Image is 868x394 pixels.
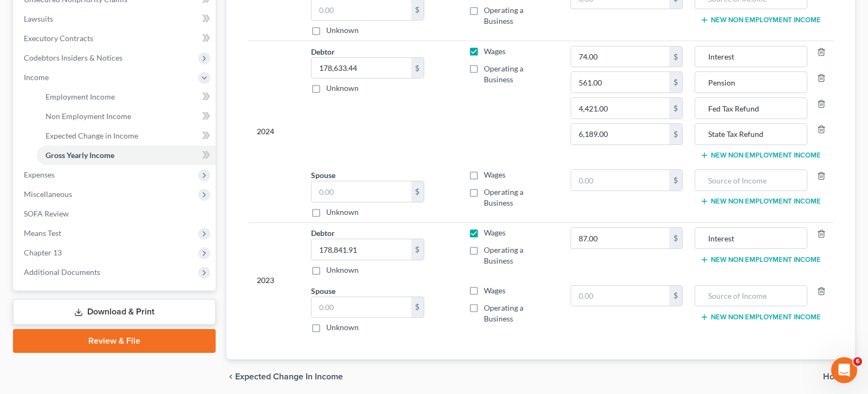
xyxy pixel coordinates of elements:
div: $ [669,286,682,306]
a: Lawsuits [15,9,216,29]
div: $ [411,239,424,260]
a: Review & File [13,329,216,353]
label: Spouse [311,169,335,181]
input: Source of Income [701,170,801,191]
input: Source of Income [701,98,801,119]
span: Lawsuits [24,14,53,23]
span: 6 [853,357,862,366]
input: Source of Income [701,72,801,93]
span: Income [24,73,49,82]
span: Gross Yearly Income [46,150,114,160]
span: Operating a Business [484,5,523,25]
iframe: Intercom live chat [831,357,857,383]
label: Unknown [326,83,359,94]
input: Source of Income [701,228,801,248]
i: chevron_left [226,372,235,381]
span: Chapter 13 [24,248,62,257]
input: 0.00 [571,228,669,248]
label: Unknown [326,265,359,275]
div: $ [669,228,682,248]
label: Spouse [311,285,335,297]
span: Wages [484,228,506,237]
span: Miscellaneous [24,189,72,199]
input: 0.00 [312,239,411,260]
div: $ [411,58,424,78]
div: $ [669,124,682,145]
input: 0.00 [312,181,411,202]
span: Expenses [24,170,55,179]
input: 0.00 [571,286,669,306]
label: Unknown [326,207,359,218]
div: $ [669,72,682,93]
span: Executory Contracts [24,34,93,43]
input: 0.00 [312,297,411,318]
span: Expected Change in Income [235,372,343,381]
label: Debtor [311,227,335,239]
span: Home [823,372,846,381]
input: 0.00 [571,98,669,119]
div: $ [669,47,682,67]
label: Unknown [326,322,359,333]
button: New Non Employment Income [700,16,821,24]
label: Debtor [311,46,335,57]
input: 0.00 [571,170,669,191]
div: 2024 [257,46,294,218]
button: chevron_left Expected Change in Income [226,372,343,381]
button: New Non Employment Income [700,151,821,160]
div: $ [669,98,682,119]
a: Expected Change in Income [37,126,216,146]
input: 0.00 [571,47,669,67]
button: New Non Employment Income [700,255,821,264]
input: Source of Income [701,47,801,67]
span: Operating a Business [484,187,523,207]
span: SOFA Review [24,209,69,218]
a: Employment Income [37,87,216,107]
span: Wages [484,170,506,179]
label: Unknown [326,25,359,36]
div: 2023 [257,227,294,333]
a: Download & Print [13,299,216,325]
button: Home chevron_right [823,372,855,381]
span: Operating a Business [484,245,523,265]
span: Wages [484,47,506,56]
input: 0.00 [571,72,669,93]
span: Operating a Business [484,303,523,323]
a: Executory Contracts [15,29,216,48]
span: Expected Change in Income [46,131,138,140]
div: $ [411,181,424,202]
span: Non Employment Income [46,111,131,121]
span: Wages [484,286,506,295]
span: Employment Income [46,92,115,101]
span: Means Test [24,228,61,238]
input: Source of Income [701,286,801,306]
a: Non Employment Income [37,107,216,126]
div: $ [411,297,424,318]
input: Source of Income [701,124,801,145]
button: New Non Employment Income [700,313,821,321]
input: 0.00 [571,124,669,145]
span: Additional Documents [24,267,100,277]
div: $ [669,170,682,191]
button: New Non Employment Income [700,197,821,206]
a: Gross Yearly Income [37,146,216,165]
span: Codebtors Insiders & Notices [24,53,122,62]
input: 0.00 [312,58,411,78]
a: SOFA Review [15,204,216,224]
span: Operating a Business [484,64,523,84]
